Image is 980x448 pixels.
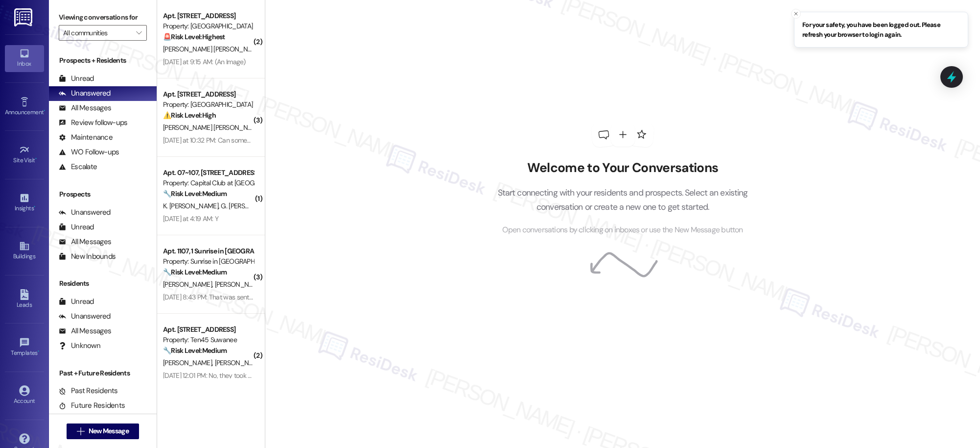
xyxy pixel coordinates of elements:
[163,178,254,188] div: Property: Capital Club at [GEOGRAPHIC_DATA]
[59,74,94,84] div: Unread
[163,57,246,66] div: [DATE] at 9:15 AM: (An Image)
[163,32,225,41] strong: 🚨 Risk Level: Highest
[5,382,44,409] a: Account
[215,280,264,289] span: [PERSON_NAME]
[34,203,35,210] span: •
[59,103,111,113] div: All Messages
[221,201,278,210] span: G. [PERSON_NAME]
[802,20,960,39] span: For your safety, you have been logged out. Please refresh your browser to login again.
[59,297,94,307] div: Unread
[49,189,157,199] div: Prospects
[163,45,262,53] span: [PERSON_NAME] [PERSON_NAME]
[59,386,118,396] div: Past Residents
[163,89,254,100] div: Apt. [STREET_ADDRESS]
[163,123,262,132] span: [PERSON_NAME] [PERSON_NAME]
[59,207,111,218] div: Unanswered
[163,136,349,145] div: [DATE] at 10:32 PM: Can someone come here and actually fix this?
[5,45,44,72] a: Inbox
[59,162,97,172] div: Escalate
[59,311,111,322] div: Unanswered
[163,335,254,345] div: Property: Ten45 Suwanee
[5,238,44,264] a: Buildings
[89,426,129,436] span: New Message
[59,147,119,157] div: WO Follow-ups
[502,224,743,236] span: Open conversations by clicking on inboxes or use the New Message button
[163,21,254,31] div: Property: [GEOGRAPHIC_DATA]
[63,25,131,41] input: All communities
[67,423,139,439] button: New Message
[215,358,264,367] span: [PERSON_NAME]
[5,142,44,168] a: Site Visit •
[59,132,113,143] div: Maintenance
[163,100,254,110] div: Property: [GEOGRAPHIC_DATA]
[163,280,215,289] span: [PERSON_NAME]
[163,324,254,335] div: Apt. [STREET_ADDRESS]
[163,11,254,21] div: Apt. [STREET_ADDRESS]
[59,88,111,99] div: Unanswered
[163,358,215,367] span: [PERSON_NAME]
[483,160,763,176] h2: Welcome to Your Conversations
[59,326,111,336] div: All Messages
[163,189,227,198] strong: 🔧 Risk Level: Medium
[163,293,270,301] div: [DATE] 8:43 PM: That was sent in error
[483,186,763,214] p: Start connecting with your residents and prospects. Select an existing conversation or create a n...
[163,371,365,380] div: [DATE] 12:01 PM: No, they took out the drawer and it’s still on the counter
[163,268,227,276] strong: 🔧 Risk Level: Medium
[163,256,254,267] div: Property: Sunrise in [GEOGRAPHIC_DATA]
[163,346,227,355] strong: 🔧 Risk Level: Medium
[14,8,34,26] img: ResiDesk Logo
[49,368,157,378] div: Past + Future Residents
[791,9,801,19] button: Close toast
[163,246,254,256] div: Apt. 1107, 1 Sunrise in [GEOGRAPHIC_DATA]
[59,222,94,232] div: Unread
[44,107,45,114] span: •
[163,111,216,120] strong: ⚠️ Risk Level: High
[136,29,141,37] i: 
[49,278,157,289] div: Residents
[59,251,116,262] div: New Inbounds
[35,155,37,162] span: •
[163,168,254,178] div: Apt. 07~107, [STREET_ADDRESS]
[59,341,100,351] div: Unknown
[77,427,84,435] i: 
[59,10,147,25] label: Viewing conversations for
[163,214,218,223] div: [DATE] at 4:19 AM: Y
[59,237,111,247] div: All Messages
[59,400,125,411] div: Future Residents
[59,118,127,128] div: Review follow-ups
[38,348,39,355] span: •
[5,334,44,361] a: Templates •
[49,55,157,66] div: Prospects + Residents
[163,201,221,210] span: K. [PERSON_NAME]
[5,190,44,216] a: Insights •
[5,286,44,313] a: Leads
